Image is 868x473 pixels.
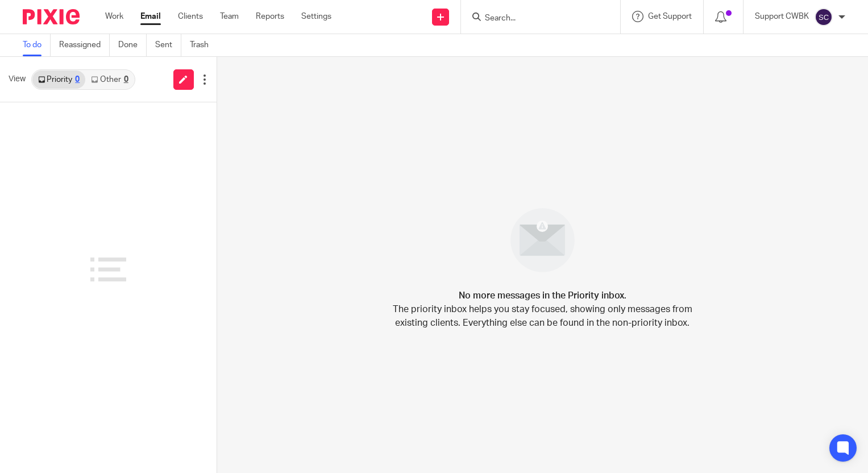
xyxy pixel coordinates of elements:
[32,70,85,89] a: Priority0
[124,76,128,84] div: 0
[755,11,809,22] p: Support CWBK
[503,201,582,280] img: image
[392,302,693,330] p: The priority inbox helps you stay focused, showing only messages from existing clients. Everythin...
[220,11,239,22] a: Team
[59,34,110,56] a: Reassigned
[85,70,134,89] a: Other0
[815,8,833,26] img: svg%3E
[301,11,331,22] a: Settings
[140,11,161,22] a: Email
[190,34,217,56] a: Trash
[118,34,147,56] a: Done
[9,73,26,85] span: View
[484,14,586,24] input: Search
[105,11,123,22] a: Work
[178,11,203,22] a: Clients
[75,76,80,84] div: 0
[256,11,284,22] a: Reports
[23,9,80,24] img: Pixie
[648,13,692,20] span: Get Support
[23,34,51,56] a: To do
[459,289,626,302] h4: No more messages in the Priority inbox.
[155,34,181,56] a: Sent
